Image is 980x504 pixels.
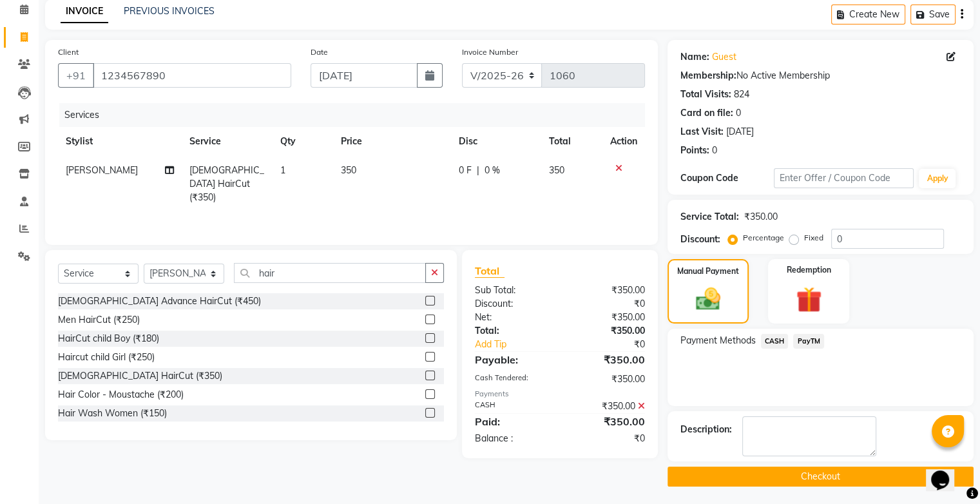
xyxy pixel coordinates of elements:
[680,233,720,246] div: Discount:
[560,352,655,367] div: ₹350.00
[465,373,560,386] div: Cash Tendered:
[58,388,184,402] div: Hair Color - Moustache (₹200)
[549,164,564,176] span: 350
[743,232,784,244] label: Percentage
[774,168,914,188] input: Enter Offer / Coupon Code
[475,389,645,400] div: Payments
[680,171,774,185] div: Coupon Code
[451,127,541,156] th: Disc
[680,144,709,157] div: Points:
[744,210,778,224] div: ₹350.00
[182,127,273,156] th: Service
[680,69,961,82] div: No Active Membership
[560,297,655,311] div: ₹0
[560,324,655,338] div: ₹350.00
[465,338,575,351] a: Add Tip
[788,284,830,316] img: _gift.svg
[58,63,94,88] button: +91
[58,351,155,364] div: Haircut child Girl (₹250)
[124,5,215,17] a: PREVIOUS INVOICES
[58,313,140,327] div: Men HairCut (₹250)
[736,106,741,120] div: 0
[560,400,655,413] div: ₹350.00
[462,46,518,58] label: Invoice Number
[734,88,749,101] div: 824
[726,125,754,139] div: [DATE]
[311,46,328,58] label: Date
[58,369,222,383] div: [DEMOGRAPHIC_DATA] HairCut (₹350)
[475,264,504,278] span: Total
[485,164,500,177] span: 0 %
[465,297,560,311] div: Discount:
[465,311,560,324] div: Net:
[66,164,138,176] span: [PERSON_NAME]
[560,432,655,445] div: ₹0
[280,164,285,176] span: 1
[680,106,733,120] div: Card on file:
[688,285,728,313] img: _cash.svg
[560,284,655,297] div: ₹350.00
[477,164,479,177] span: |
[58,46,79,58] label: Client
[560,311,655,324] div: ₹350.00
[341,164,356,176] span: 350
[680,423,732,436] div: Description:
[804,232,823,244] label: Fixed
[560,373,655,386] div: ₹350.00
[575,338,654,351] div: ₹0
[189,164,264,203] span: [DEMOGRAPHIC_DATA] HairCut (₹350)
[926,452,967,491] iframe: chat widget
[58,127,182,156] th: Stylist
[910,5,956,24] button: Save
[333,127,451,156] th: Price
[273,127,333,156] th: Qty
[680,69,736,82] div: Membership:
[541,127,602,156] th: Total
[234,263,426,283] input: Search or Scan
[680,88,731,101] div: Total Visits:
[465,284,560,297] div: Sub Total:
[677,266,739,277] label: Manual Payment
[465,352,560,367] div: Payable:
[465,400,560,413] div: CASH
[680,210,739,224] div: Service Total:
[459,164,472,177] span: 0 F
[793,334,824,349] span: PayTM
[680,50,709,64] div: Name:
[602,127,645,156] th: Action
[465,432,560,445] div: Balance :
[465,414,560,429] div: Paid:
[919,169,956,188] button: Apply
[58,407,167,420] div: Hair Wash Women (₹150)
[712,144,717,157] div: 0
[712,50,736,64] a: Guest
[58,295,261,308] div: [DEMOGRAPHIC_DATA] Advance HairCut (₹450)
[465,324,560,338] div: Total:
[831,5,905,24] button: Create New
[787,264,831,276] label: Redemption
[680,334,756,347] span: Payment Methods
[560,414,655,429] div: ₹350.00
[59,103,655,127] div: Services
[58,332,159,345] div: HairCut child Boy (₹180)
[93,63,291,88] input: Search by Name/Mobile/Email/Code
[668,467,974,487] button: Checkout
[680,125,724,139] div: Last Visit:
[761,334,789,349] span: CASH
